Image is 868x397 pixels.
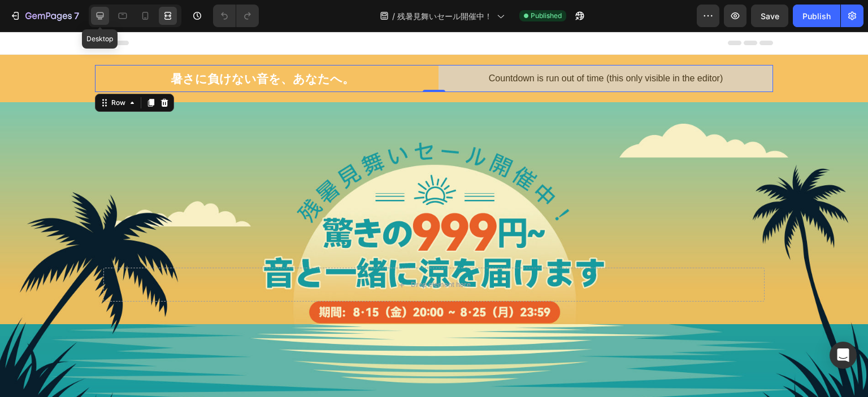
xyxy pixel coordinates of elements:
p: 7 [74,9,79,23]
span: Countdown is run out of time (this only visible in the editor) [489,40,723,54]
button: Save [751,5,788,27]
h1: 暑さに負けない音を、あなたへ。 [95,38,429,55]
div: Open Intercom Messenger [830,342,857,369]
div: Undo/Redo [213,5,259,27]
div: Publish [802,10,831,22]
button: Publish [793,5,840,27]
button: 7 [5,5,84,27]
div: Drop element here [411,248,471,258]
span: 残暑見舞いセール開催中！ [397,10,492,22]
span: Save [761,11,779,21]
span: Published [531,11,562,21]
div: Row [109,66,128,76]
span: / [392,10,395,22]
